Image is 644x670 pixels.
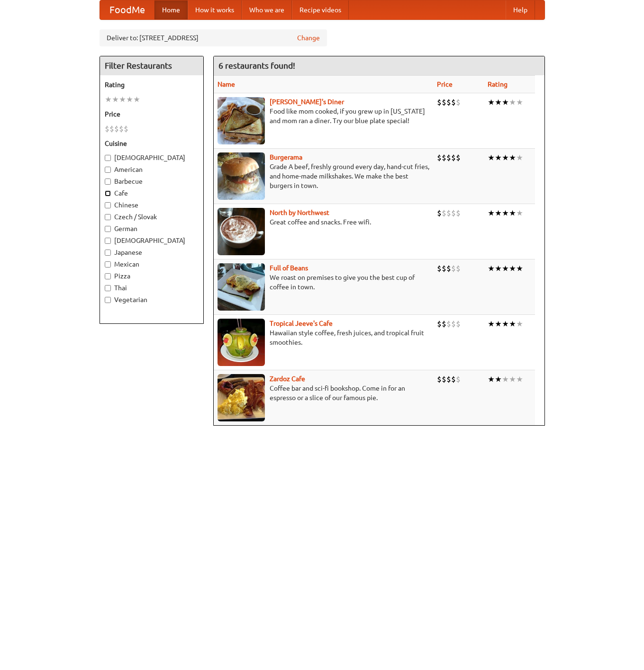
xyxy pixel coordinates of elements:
[437,208,442,218] li: $
[105,179,111,185] input: Barbecue
[105,153,199,162] label: [DEMOGRAPHIC_DATA]
[437,152,442,163] li: $
[270,375,305,383] a: Zardoz Cafe
[270,320,333,327] a: Tropical Jeeve's Cafe
[105,250,111,256] input: Japanese
[437,319,442,329] li: $
[270,209,329,216] a: North by Northwest
[451,208,456,218] li: $
[218,263,265,311] img: beans.jpg
[105,224,199,233] label: German
[509,152,516,163] li: ★
[105,139,199,148] h5: Cuisine
[516,152,523,163] li: ★
[105,80,199,89] h5: Rating
[105,238,111,244] input: [DEMOGRAPHIC_DATA]
[446,152,451,163] li: $
[442,152,446,163] li: $
[446,263,451,274] li: $
[105,261,111,268] input: Mexican
[105,202,111,208] input: Chinese
[242,0,292,19] a: Who we are
[488,208,495,218] li: ★
[509,263,516,274] li: ★
[105,109,199,119] h5: Price
[456,152,461,163] li: $
[495,152,502,163] li: ★
[188,0,242,19] a: How it works
[495,208,502,218] li: ★
[105,271,199,281] label: Pizza
[218,374,265,421] img: zardoz.jpg
[105,248,199,257] label: Japanese
[446,208,451,218] li: $
[442,263,446,274] li: $
[105,190,111,197] input: Cafe
[451,263,456,274] li: $
[456,208,461,218] li: $
[495,374,502,384] li: ★
[105,295,199,304] label: Vegetarian
[105,155,111,161] input: [DEMOGRAPHIC_DATA]
[105,177,199,186] label: Barbecue
[292,0,349,19] a: Recipe videos
[437,374,442,384] li: $
[502,319,509,329] li: ★
[218,328,429,347] p: Hawaiian style coffee, fresh juices, and tropical fruit smoothies.
[105,283,199,293] label: Thai
[516,208,523,218] li: ★
[506,0,535,19] a: Help
[456,374,461,384] li: $
[270,153,302,161] a: Burgerama
[105,285,111,291] input: Thai
[105,273,111,279] input: Pizza
[516,319,523,329] li: ★
[437,263,442,274] li: $
[495,263,502,274] li: ★
[488,319,495,329] li: ★
[112,94,119,105] li: ★
[218,319,265,366] img: jeeves.jpg
[270,98,344,106] a: [PERSON_NAME]'s Diner
[100,56,203,75] h4: Filter Restaurants
[437,80,453,88] a: Price
[446,319,451,329] li: $
[488,80,508,88] a: Rating
[105,94,112,105] li: ★
[133,94,140,105] li: ★
[456,97,461,107] li: $
[105,214,111,220] input: Czech / Slovak
[109,124,114,134] li: $
[105,226,111,232] input: German
[218,97,265,144] img: sallys.jpg
[218,80,235,88] a: Name
[451,97,456,107] li: $
[488,374,495,384] li: ★
[119,94,126,105] li: ★
[509,97,516,107] li: ★
[502,208,509,218] li: ★
[509,319,516,329] li: ★
[218,217,429,227] p: Great coffee and snacks. Free wifi.
[154,0,188,19] a: Home
[297,33,320,43] a: Change
[124,124,128,134] li: $
[509,208,516,218] li: ★
[451,319,456,329] li: $
[451,152,456,163] li: $
[105,188,199,198] label: Cafe
[100,29,327,46] div: Deliver to: [STREET_ADDRESS]
[446,374,451,384] li: $
[502,374,509,384] li: ★
[495,319,502,329] li: ★
[105,165,199,174] label: American
[446,97,451,107] li: $
[516,374,523,384] li: ★
[218,162,429,190] p: Grade A beef, freshly ground every day, hand-cut fries, and home-made milkshakes. We make the bes...
[218,273,429,292] p: We roast on premises to give you the best cup of coffee in town.
[442,319,446,329] li: $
